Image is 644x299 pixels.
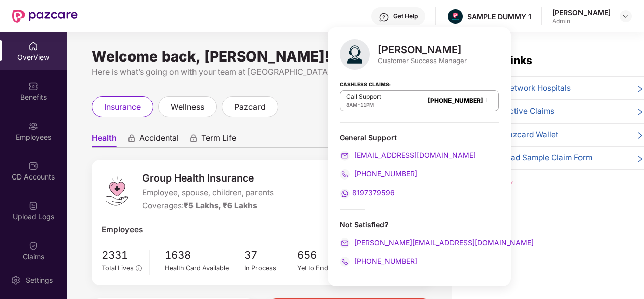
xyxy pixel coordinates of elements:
[340,151,476,159] a: [EMAIL_ADDRESS][DOMAIN_NAME]
[484,96,492,105] img: Clipboard Icon
[448,9,463,24] img: Pazcare_Alternative_logo-01-01.png
[472,178,644,189] div: View More
[102,224,143,236] span: Employees
[340,133,499,142] div: General Support
[636,107,644,117] span: right
[244,247,298,264] span: 37
[352,151,476,159] span: [EMAIL_ADDRESS][DOMAIN_NAME]
[165,263,244,273] div: Health Card Available
[136,265,141,271] span: info-circle
[552,17,611,25] div: Admin
[142,187,274,199] span: Employee, spouse, children, parents
[340,257,350,267] img: svg+xml;base64,PHN2ZyB4bWxucz0iaHR0cDovL3d3dy53My5vcmcvMjAwMC9zdmciIHdpZHRoPSIyMCIgaGVpZ2h0PSIyMC...
[622,12,630,20] img: svg+xml;base64,PHN2ZyBpZD0iRHJvcGRvd24tMzJ4MzIiIHhtbG5zPSJodHRwOi8vd3d3LnczLm9yZy8yMDAwL3N2ZyIgd2...
[352,169,417,178] span: [PHONE_NUMBER]
[104,101,141,113] span: insurance
[127,134,136,143] div: animation
[142,200,274,212] div: Coverages:
[340,169,417,178] a: [PHONE_NUMBER]
[12,10,78,23] img: New Pazcare Logo
[234,101,266,113] span: pazcard
[165,247,244,264] span: 1638
[340,151,350,161] img: svg+xml;base64,PHN2ZyB4bWxucz0iaHR0cDovL3d3dy53My5vcmcvMjAwMC9zdmciIHdpZHRoPSIyMCIgaGVpZ2h0PSIyMC...
[201,133,236,147] span: Term Life
[378,56,467,65] div: Customer Success Manager
[11,275,21,285] img: svg+xml;base64,PHN2ZyBpZD0iU2V0dGluZy0yMHgyMCIgeG1sbnM9Imh0dHA6Ly93d3cudzMub3JnLzIwMDAvc3ZnIiB3aW...
[393,12,418,20] div: Get Help
[28,41,38,51] img: svg+xml;base64,PHN2ZyBpZD0iSG9tZSIgeG1sbnM9Imh0dHA6Ly93d3cudzMub3JnLzIwMDAvc3ZnIiB3aWR0aD0iMjAiIG...
[340,188,395,197] a: 8197379596
[142,170,274,186] span: Group Health Insurance
[23,275,56,285] div: Settings
[346,101,381,109] div: -
[102,176,132,206] img: logo
[244,263,298,273] div: In Process
[28,201,38,211] img: svg+xml;base64,PHN2ZyBpZD0iVXBsb2FkX0xvZ3MiIGRhdGEtbmFtZT0iVXBsb2FkIExvZ3MiIHhtbG5zPSJodHRwOi8vd3...
[92,66,431,78] div: Here is what’s going on with your team at [GEOGRAPHIC_DATA]
[340,189,350,199] img: svg+xml;base64,PHN2ZyB4bWxucz0iaHR0cDovL3d3dy53My5vcmcvMjAwMC9zdmciIHdpZHRoPSIyMCIgaGVpZ2h0PSIyMC...
[379,12,389,22] img: svg+xml;base64,PHN2ZyBpZD0iSGVscC0zMngzMiIgeG1sbnM9Imh0dHA6Ly93d3cudzMub3JnLzIwMDAvc3ZnIiB3aWR0aD...
[102,264,134,272] span: Total Lives
[340,220,499,229] div: Not Satisfied?
[636,131,644,141] span: right
[340,220,499,267] div: Not Satisfied?
[28,161,38,171] img: svg+xml;base64,PHN2ZyBpZD0iQ0RfQWNjb3VudHMiIGRhdGEtbmFtZT0iQ0QgQWNjb3VudHMiIHhtbG5zPSJodHRwOi8vd3...
[92,133,117,147] span: Health
[360,102,374,108] span: 11PM
[352,238,534,247] span: [PERSON_NAME][EMAIL_ADDRESS][DOMAIN_NAME]
[636,154,644,164] span: right
[297,263,351,273] div: Yet to Endorse
[428,97,483,104] a: [PHONE_NUMBER]
[472,105,554,117] span: 📊 View Active Claims
[340,238,350,248] img: svg+xml;base64,PHN2ZyB4bWxucz0iaHR0cDovL3d3dy53My5vcmcvMjAwMC9zdmciIHdpZHRoPSIyMCIgaGVpZ2h0PSIyMC...
[189,134,198,143] div: animation
[139,133,179,147] span: Accidental
[92,52,431,61] div: Welcome back, [PERSON_NAME]!
[340,39,370,70] img: svg+xml;base64,PHN2ZyB4bWxucz0iaHR0cDovL3d3dy53My5vcmcvMjAwMC9zdmciIHhtbG5zOnhsaW5rPSJodHRwOi8vd3...
[340,133,499,199] div: General Support
[28,241,38,251] img: svg+xml;base64,PHN2ZyBpZD0iQ2xhaW0iIHhtbG5zPSJodHRwOi8vd3d3LnczLm9yZy8yMDAwL3N2ZyIgd2lkdGg9IjIwIi...
[340,169,350,180] img: svg+xml;base64,PHN2ZyB4bWxucz0iaHR0cDovL3d3dy53My5vcmcvMjAwMC9zdmciIHdpZHRoPSIyMCIgaGVpZ2h0PSIyMC...
[28,121,38,131] img: svg+xml;base64,PHN2ZyBpZD0iRW1wbG95ZWVzIiB4bWxucz0iaHR0cDovL3d3dy53My5vcmcvMjAwMC9zdmciIHdpZHRoPS...
[102,247,142,264] span: 2331
[467,12,531,21] div: SAMPLE DUMMY 1
[346,102,357,108] span: 8AM
[636,84,644,94] span: right
[378,44,467,56] div: [PERSON_NAME]
[184,201,257,210] span: ₹5 Lakhs, ₹6 Lakhs
[297,247,351,264] span: 656
[352,257,417,265] span: [PHONE_NUMBER]
[472,152,592,164] span: 📄 Download Sample Claim Form
[346,93,381,101] p: Call Support
[171,101,204,113] span: wellness
[28,81,38,91] img: svg+xml;base64,PHN2ZyBpZD0iQmVuZWZpdHMiIHhtbG5zPSJodHRwOi8vd3d3LnczLm9yZy8yMDAwL3N2ZyIgd2lkdGg9Ij...
[552,8,611,17] div: [PERSON_NAME]
[340,238,534,247] a: [PERSON_NAME][EMAIL_ADDRESS][DOMAIN_NAME]
[472,129,558,141] span: 💳 Load Pazcard Wallet
[340,78,391,89] strong: Cashless Claims:
[472,82,571,94] span: 🏥 View Network Hospitals
[352,188,395,197] span: 8197379596
[340,257,417,265] a: [PHONE_NUMBER]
